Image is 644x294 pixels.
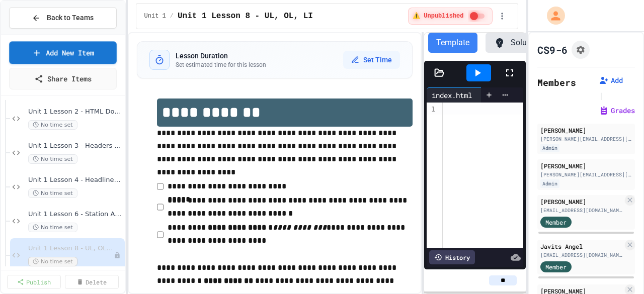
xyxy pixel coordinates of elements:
[540,126,632,135] div: [PERSON_NAME]
[28,176,123,184] span: Unit 1 Lesson 4 - Headlines Lab
[540,207,623,214] div: [EMAIL_ADDRESS][DOMAIN_NAME]
[427,87,490,103] div: index.html
[599,75,623,85] button: Add
[413,12,463,20] span: ⚠️ Unpublished
[28,120,77,130] span: No time set
[545,262,567,271] span: Member
[114,252,121,259] div: Unpublished
[170,12,174,20] span: /
[408,8,492,25] div: ⚠️ Students cannot see this content! Click the toggle to publish it and make it visible to your c...
[28,223,77,232] span: No time set
[428,33,477,53] button: Template
[540,135,632,143] div: [PERSON_NAME][EMAIL_ADDRESS][PERSON_NAME][DOMAIN_NAME]
[599,106,635,116] button: Grades
[47,13,94,23] span: Back to Teams
[540,161,632,170] div: [PERSON_NAME]
[178,10,313,22] span: Unit 1 Lesson 8 - UL, OL, LI
[540,179,559,188] div: Admin
[28,244,114,253] span: Unit 1 Lesson 8 - UL, OL, LI
[486,33,548,53] button: Solution
[9,7,117,29] button: Back to Teams
[540,171,632,178] div: [PERSON_NAME][EMAIL_ADDRESS][PERSON_NAME][DOMAIN_NAME]
[176,61,266,69] p: Set estimated time for this lesson
[540,242,623,251] div: Javits Angel
[28,188,77,198] span: No time set
[144,12,166,20] span: Unit 1
[343,51,400,69] button: Set Time
[427,90,477,101] div: index.html
[28,210,123,219] span: Unit 1 Lesson 6 - Station Activity
[540,251,623,259] div: [EMAIL_ADDRESS][DOMAIN_NAME]
[9,41,116,64] a: Add New Item
[572,41,590,59] button: Assignment Settings
[65,275,119,289] a: Delete
[537,43,568,57] h1: CS9-6
[28,257,77,266] span: No time set
[28,154,77,164] span: No time set
[28,108,123,116] span: Unit 1 Lesson 2 - HTML Doc Setup
[599,89,604,102] span: |
[427,105,437,115] div: 1
[545,218,567,227] span: Member
[28,142,123,150] span: Unit 1 Lesson 3 - Headers and Paragraph tags
[540,144,559,152] div: Admin
[536,4,568,27] div: My Account
[540,197,623,206] div: [PERSON_NAME]
[7,275,61,289] a: Publish
[176,51,266,61] h3: Lesson Duration
[429,250,475,264] div: History
[537,75,576,89] h2: Members
[9,68,116,89] a: Share Items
